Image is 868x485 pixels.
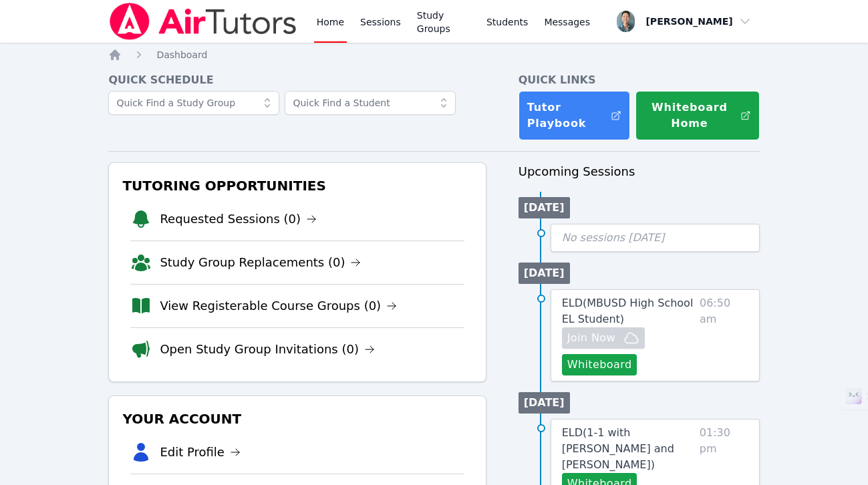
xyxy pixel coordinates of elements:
a: Dashboard [156,48,207,61]
button: Join Now [562,327,645,349]
nav: Breadcrumb [108,48,759,61]
span: Messages [544,15,590,29]
span: 06:50 am [700,295,748,375]
button: Whiteboard [562,354,637,375]
h4: Quick Schedule [108,72,486,88]
li: [DATE] [519,263,570,284]
span: Join Now [567,330,615,346]
li: [DATE] [519,392,570,414]
span: ELD ( 1-1 with [PERSON_NAME] and [PERSON_NAME] ) [562,426,674,471]
h3: Your Account [120,407,474,431]
a: ELD(1-1 with [PERSON_NAME] and [PERSON_NAME]) [562,425,694,473]
a: Open Study Group Invitations (0) [160,340,375,359]
span: No sessions [DATE] [562,231,665,244]
input: Quick Find a Student [285,91,456,115]
a: Tutor Playbook [519,91,630,140]
a: ELD(MBUSD High School EL Student) [562,295,694,327]
h4: Quick Links [519,72,760,88]
li: [DATE] [519,197,570,218]
button: Whiteboard Home [635,91,760,140]
h3: Upcoming Sessions [519,162,760,181]
a: View Registerable Course Groups (0) [160,297,397,315]
img: Air Tutors [108,3,297,40]
a: Requested Sessions (0) [160,210,317,228]
span: Dashboard [156,49,207,60]
a: Study Group Replacements (0) [160,253,361,272]
a: Edit Profile [160,443,241,462]
span: ELD ( MBUSD High School EL Student ) [562,297,694,325]
h3: Tutoring Opportunities [120,174,474,198]
input: Quick Find a Study Group [108,91,279,115]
